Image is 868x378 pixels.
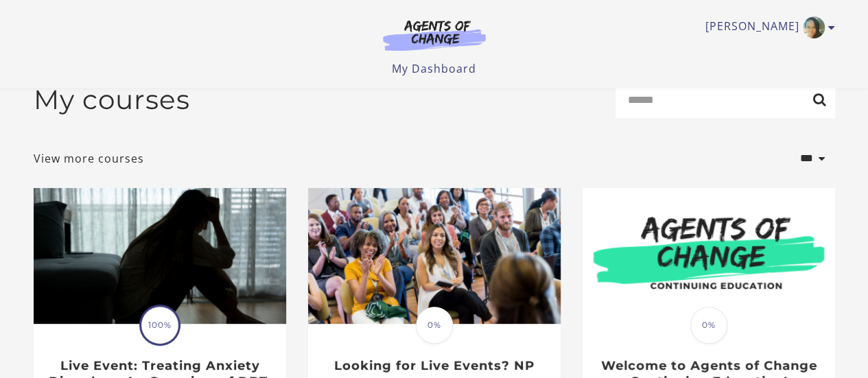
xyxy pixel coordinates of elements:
[705,16,828,38] a: Toggle menu
[368,19,500,51] img: Agents of Change Logo
[416,307,453,344] span: 0%
[141,307,178,344] span: 100%
[34,84,190,116] h2: My courses
[392,61,476,76] a: My Dashboard
[322,358,546,374] h3: Looking for Live Events? NP
[34,150,144,167] a: View more courses
[690,307,727,344] span: 0%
